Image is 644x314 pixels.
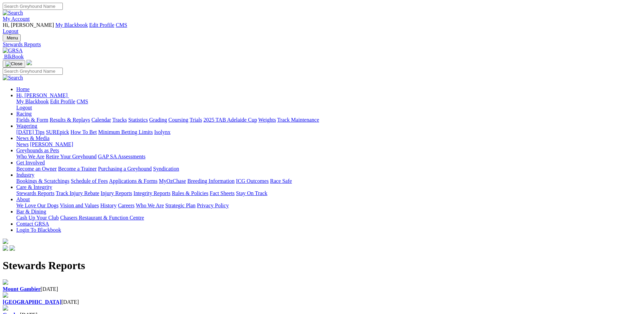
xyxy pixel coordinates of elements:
[189,117,202,123] a: Trials
[16,178,641,184] div: Industry
[236,190,267,196] a: Stay On Track
[16,117,641,123] div: Racing
[16,190,641,196] div: Care & Integrity
[3,259,641,272] h1: Stewards Reports
[16,117,48,123] a: Fields & Form
[236,178,269,184] a: ICG Outcomes
[270,178,292,184] a: Race Safe
[16,92,69,98] a: Hi, [PERSON_NAME]
[26,60,32,65] img: logo-grsa-white.png
[71,129,97,135] a: How To Bet
[16,215,641,221] div: Bar & Dining
[16,227,61,233] a: Login To Blackbook
[16,154,44,159] a: Who We Are
[89,22,114,28] a: Edit Profile
[16,221,49,227] a: Contact GRSA
[203,117,257,123] a: 2025 TAB Adelaide Cup
[16,105,32,110] a: Logout
[3,286,41,292] a: Mount Gambier
[16,154,641,160] div: Greyhounds as Pets
[60,215,144,221] a: Chasers Restaurant & Function Centre
[16,99,49,104] a: My Blackbook
[60,203,99,208] a: Vision and Values
[98,154,146,159] a: GAP SA Assessments
[71,178,108,184] a: Schedule of Fees
[46,154,97,159] a: Retire Your Greyhound
[16,86,30,92] a: Home
[118,203,134,208] a: Careers
[3,60,25,68] button: Toggle navigation
[16,147,59,153] a: Greyhounds as Pets
[3,279,8,285] img: file-red.svg
[187,178,235,184] a: Breeding Information
[16,166,641,172] div: Get Involved
[3,34,21,41] button: Toggle navigation
[56,190,99,196] a: Track Injury Rebate
[210,190,235,196] a: Fact Sheets
[16,135,50,141] a: News & Media
[3,48,23,54] img: GRSA
[3,16,30,22] a: My Account
[3,245,8,251] img: facebook.svg
[16,190,54,196] a: Stewards Reports
[91,117,111,123] a: Calendar
[100,203,116,208] a: History
[3,75,23,81] img: Search
[3,299,641,305] div: [DATE]
[3,54,24,59] a: BlkBook
[4,54,24,59] span: BlkBook
[16,141,29,147] a: News
[16,141,641,147] div: News & Media
[3,68,63,75] input: Search
[3,28,18,34] a: Logout
[16,196,30,202] a: About
[197,203,229,208] a: Privacy Policy
[112,117,127,123] a: Tracks
[3,292,8,298] img: file-red.svg
[16,99,641,111] div: Hi, [PERSON_NAME]
[16,166,57,172] a: Become an Owner
[16,203,641,209] div: About
[16,92,68,98] span: Hi, [PERSON_NAME]
[7,35,18,40] span: Menu
[3,10,23,16] img: Search
[16,178,69,184] a: Bookings & Scratchings
[168,117,188,123] a: Coursing
[5,61,22,67] img: Close
[16,160,45,165] a: Get Involved
[3,3,63,10] input: Search
[149,117,167,123] a: Grading
[154,129,170,135] a: Isolynx
[98,129,153,135] a: Minimum Betting Limits
[16,172,34,178] a: Industry
[30,141,73,147] a: [PERSON_NAME]
[109,178,158,184] a: Applications & Forms
[133,190,170,196] a: Integrity Reports
[136,203,164,208] a: Who We Are
[3,22,54,28] span: Hi, [PERSON_NAME]
[16,203,58,208] a: We Love Our Dogs
[100,190,132,196] a: Injury Reports
[3,22,641,34] div: My Account
[165,203,196,208] a: Strategic Plan
[3,299,61,305] a: [GEOGRAPHIC_DATA]
[3,41,641,48] a: Stewards Reports
[172,190,208,196] a: Rules & Policies
[153,166,179,172] a: Syndication
[10,245,15,251] img: twitter.svg
[128,117,148,123] a: Statistics
[50,117,90,123] a: Results & Replays
[77,99,88,104] a: CMS
[258,117,276,123] a: Weights
[116,22,127,28] a: CMS
[98,166,152,172] a: Purchasing a Greyhound
[16,209,46,214] a: Bar & Dining
[3,305,8,311] img: file-red.svg
[16,129,641,135] div: Wagering
[159,178,186,184] a: MyOzChase
[58,166,97,172] a: Become a Trainer
[50,99,75,104] a: Edit Profile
